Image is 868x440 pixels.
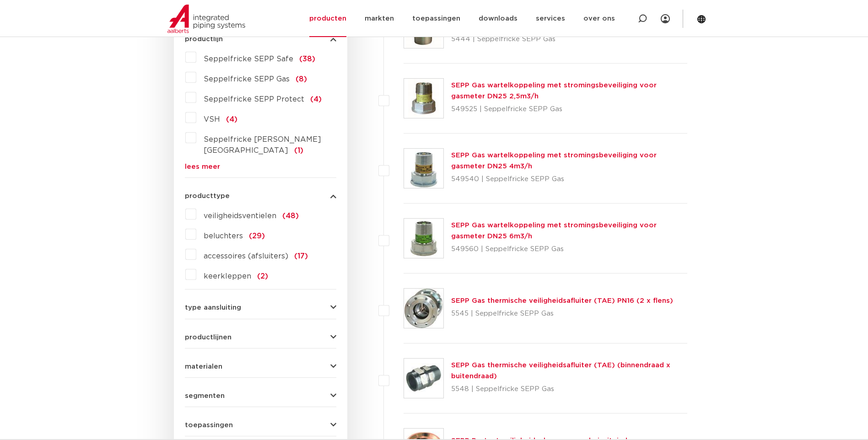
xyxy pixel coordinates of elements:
p: 5545 | Seppelfricke SEPP Gas [451,306,673,321]
button: toepassingen [185,422,336,429]
span: veiligheidsventielen [204,212,276,220]
span: productlijn [185,36,223,43]
span: productlijnen [185,334,232,341]
button: type aansluiting [185,304,336,311]
img: Thumbnail for SEPP Gas wartelkoppeling met stromingsbeveiliging voor gasmeter DN25 6m3/h [404,219,443,258]
a: lees meer [185,163,336,170]
span: Seppelfricke SEPP Protect [204,96,304,103]
span: segmenten [185,392,225,399]
p: 5548 | Seppelfricke SEPP Gas [451,382,688,397]
button: productlijnen [185,334,336,341]
span: VSH [204,116,220,123]
span: (48) [282,212,299,220]
button: productlijn [185,36,336,43]
span: keerkleppen [204,273,251,280]
img: Thumbnail for SEPP Gas wartelkoppeling met stromingsbeveiliging voor gasmeter DN25 2,5m3/h [404,79,443,118]
span: (8) [296,75,307,83]
span: (4) [226,116,237,123]
span: Seppelfricke [PERSON_NAME][GEOGRAPHIC_DATA] [204,136,321,154]
button: producttype [185,193,336,199]
a: SEPP Gas thermische veiligheidsafluiter (TAE) (binnendraad x buitendraad) [451,362,670,380]
img: Thumbnail for SEPP Gas thermische veiligheidsafluiter (TAE) PN16 (2 x flens) [404,289,443,328]
img: Thumbnail for SEPP Gas wartelkoppeling met stromingsbeveiliging voor gasmeter DN25 4m3/h [404,149,443,188]
span: (1) [294,147,303,154]
span: Seppelfricke SEPP Safe [204,55,293,63]
span: type aansluiting [185,304,241,311]
span: (17) [294,252,308,260]
span: beluchters [204,232,243,240]
a: SEPP Gas wartelkoppeling met stromingsbeveiliging voor gasmeter DN25 2,5m3/h [451,82,657,100]
a: SEPP Gas wartelkoppeling met stromingsbeveiliging voor gasmeter DN25 6m3/h [451,222,657,240]
a: SEPP Gas wartelkoppeling met stromingsbeveiliging voor gasmeter DN25 4m3/h [451,152,657,170]
p: 549560 | Seppelfricke SEPP Gas [451,242,688,257]
a: SEPP Gas thermische veiligheidsafluiter (TAE) PN16 (2 x flens) [451,297,673,304]
span: accessoires (afsluiters) [204,252,288,260]
span: (2) [257,273,268,280]
p: 549525 | Seppelfricke SEPP Gas [451,102,688,117]
button: materialen [185,363,336,370]
span: (29) [249,232,265,240]
button: segmenten [185,392,336,399]
span: Seppelfricke SEPP Gas [204,75,290,83]
p: 5444 | Seppelfricke SEPP Gas [451,32,688,47]
img: Thumbnail for SEPP Gas thermische veiligheidsafluiter (TAE) (binnendraad x buitendraad) [404,359,443,398]
p: 549540 | Seppelfricke SEPP Gas [451,172,688,187]
span: toepassingen [185,422,233,429]
span: (38) [299,55,315,63]
span: (4) [310,96,322,103]
span: producttype [185,193,230,199]
span: materialen [185,363,222,370]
